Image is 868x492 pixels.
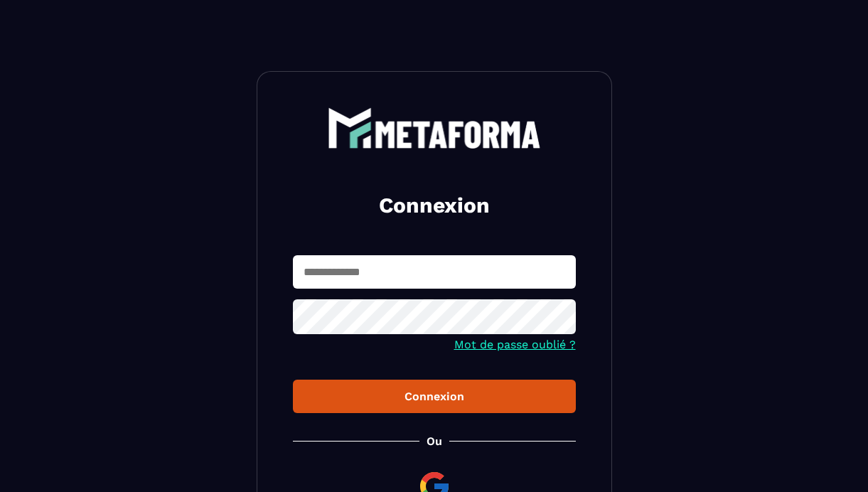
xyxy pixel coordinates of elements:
[293,107,576,149] a: logo
[310,191,559,220] h2: Connexion
[304,390,564,403] div: Connexion
[293,380,576,413] button: Connexion
[328,107,541,149] img: logo
[454,338,576,351] a: Mot de passe oublié ?
[427,434,442,448] p: Ou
